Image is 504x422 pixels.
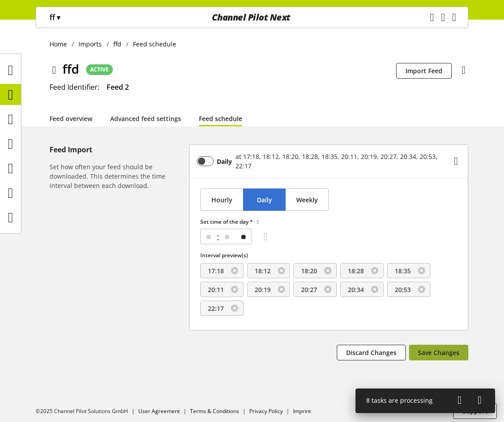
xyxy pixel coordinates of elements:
span: 8 tasks are processing [366,396,433,405]
span: Daily [257,195,272,205]
span: Import Feed [405,66,442,75]
a: User Agreement [138,407,180,415]
a: Home [50,39,72,49]
span: Hourly [211,195,232,205]
span: 18:28 [348,266,364,276]
a: Imports [74,39,107,49]
nav: main navigation [36,7,468,28]
span: 18:12 [255,266,271,276]
span: 20:11 [208,285,224,294]
a: Feed schedule [199,114,242,123]
span: 22:17 [208,304,224,313]
span: ACTIVE [90,66,109,74]
button: Import Feed [396,63,452,79]
span: 20:19 [255,285,271,294]
span: 20:34 [348,285,364,294]
a: Privacy Policy [249,407,283,415]
span: 18:20 [301,266,317,276]
span: : [217,229,219,245]
button: Weekly [285,188,329,211]
span: 17:18 [208,266,224,276]
span: ▾ [57,13,60,22]
span: Save Changes [418,348,459,357]
div: at 17:18, 18:12, 18:20, 18:28, 18:35, 20:11, 20:19, 20:27, 20:34, 20:53, 22:17 [232,152,451,171]
span: 18:35 [395,266,411,276]
a: Terms & Conditions [190,407,239,415]
b: Daily [217,157,232,166]
span: ffd [113,39,121,49]
span: 20:53 [395,285,411,294]
a: ffd [109,39,126,49]
button: Save Changes [409,345,468,360]
a: Advanced feed settings [110,114,181,123]
span: Set time of the day * [200,218,253,226]
button: Hourly [200,188,244,211]
span: Feed Identifier: [50,82,99,92]
a: Imprint [293,407,311,415]
p: ff [50,12,60,23]
span: Feed 2 [107,82,129,92]
button: Daily [243,188,286,211]
span: Discard Changes [346,348,397,357]
span: 20:27 [301,285,317,294]
h6: Set how often your feed should be downloaded. This determines the time interval between each down... [50,162,186,190]
label: Interval preview(s) [200,251,457,259]
li: ©2025 Channel Pilot Solutions GmbH [36,407,138,415]
span: ffd [62,59,79,78]
span: Weekly [296,195,318,205]
h5: Feed Import [50,144,186,155]
button: Discard Changes [337,345,406,360]
a: Feed overview [50,114,92,123]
